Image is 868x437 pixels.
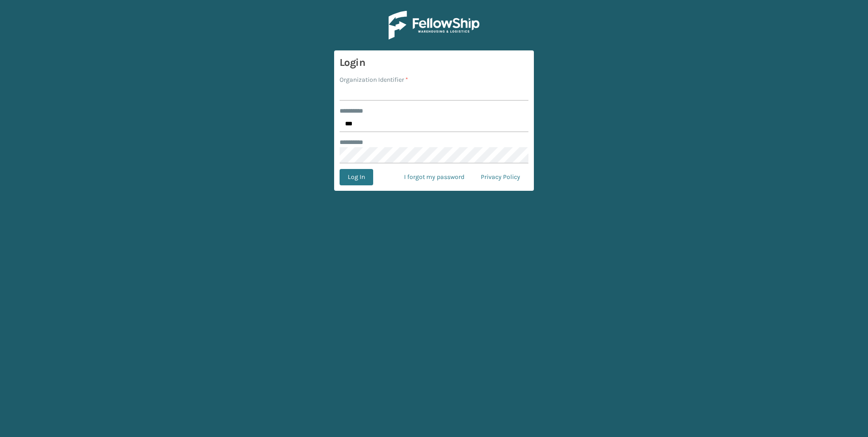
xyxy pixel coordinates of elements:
[396,169,473,185] a: I forgot my password
[340,169,373,185] button: Log In
[389,11,479,40] img: Logo
[340,75,408,84] label: Organization Identifier
[473,169,528,185] a: Privacy Policy
[340,56,528,70] h3: Login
